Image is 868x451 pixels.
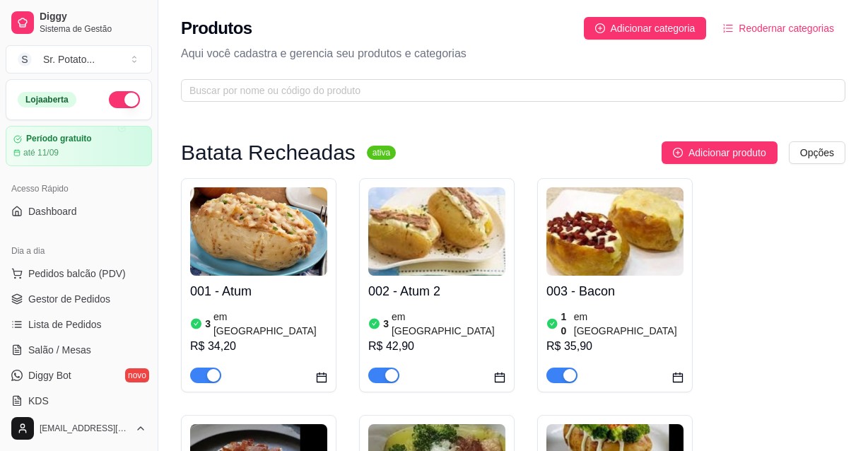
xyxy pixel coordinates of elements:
[561,310,571,338] article: 10
[546,281,684,301] h4: 003 - Bacon
[189,83,826,98] input: Buscar por nome ou código do produto
[28,394,49,408] span: KDS
[673,148,683,158] span: plus-circle
[6,6,152,40] a: DiggySistema de Gestão
[789,141,845,164] button: Opções
[43,52,95,66] div: Sr. Potato ...
[595,23,605,33] span: plus-circle
[28,368,71,382] span: Diggy Bot
[181,45,845,62] p: Aqui você cadastra e gerencia seu produtos e categorias
[739,20,834,36] span: Reodernar categorias
[6,339,152,361] a: Salão / Mesas
[28,292,110,306] span: Gestor de Pedidos
[18,52,32,66] span: S
[800,145,834,160] span: Opções
[546,338,684,355] div: R$ 35,90
[392,310,505,338] article: em [GEOGRAPHIC_DATA]
[6,126,152,166] a: Período gratuitoaté 11/09
[584,17,707,40] button: Adicionar categoria
[6,411,152,445] button: [EMAIL_ADDRESS][DOMAIN_NAME]
[181,17,252,40] h2: Produtos
[28,204,77,218] span: Dashboard
[546,187,684,276] img: product-image
[40,11,146,23] span: Diggy
[213,310,327,338] article: em [GEOGRAPHIC_DATA]
[6,45,152,74] button: Select a team
[109,91,140,108] button: Alterar Status
[6,262,152,285] button: Pedidos balcão (PDV)
[28,343,91,357] span: Salão / Mesas
[712,17,845,40] button: Reodernar categorias
[6,200,152,223] a: Dashboard
[6,389,152,412] a: KDS
[190,187,327,276] img: product-image
[6,364,152,387] a: Diggy Botnovo
[494,372,505,383] span: calendar
[368,338,505,355] div: R$ 42,90
[574,310,684,338] article: em [GEOGRAPHIC_DATA]
[316,372,327,383] span: calendar
[190,338,327,355] div: R$ 34,20
[190,281,327,301] h4: 001 - Atum
[18,92,76,107] div: Loja aberta
[6,313,152,336] a: Lista de Pedidos
[28,266,126,281] span: Pedidos balcão (PDV)
[26,134,92,144] article: Período gratuito
[662,141,778,164] button: Adicionar produto
[205,317,211,331] article: 3
[367,146,396,160] sup: ativa
[40,423,129,434] span: [EMAIL_ADDRESS][DOMAIN_NAME]
[181,144,356,161] h3: Batata Recheadas
[6,240,152,262] div: Dia a dia
[6,288,152,310] a: Gestor de Pedidos
[368,187,505,276] img: product-image
[368,281,505,301] h4: 002 - Atum 2
[23,147,59,158] article: até 11/09
[688,145,766,160] span: Adicionar produto
[40,23,146,35] span: Sistema de Gestão
[383,317,389,331] article: 3
[6,177,152,200] div: Acesso Rápido
[28,317,102,332] span: Lista de Pedidos
[611,20,696,36] span: Adicionar categoria
[672,372,684,383] span: calendar
[723,23,733,33] span: ordered-list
